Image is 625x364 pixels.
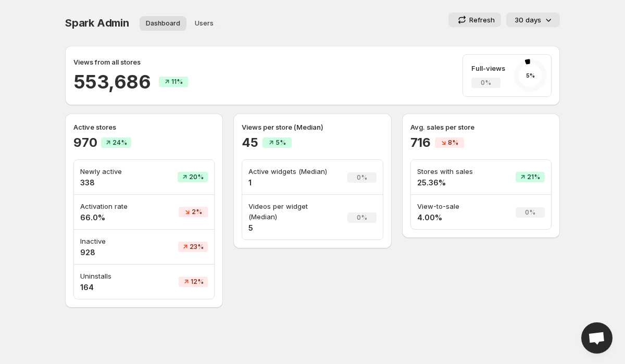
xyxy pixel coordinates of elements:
[190,243,204,251] span: 23%
[248,201,334,222] p: Videos per widget (Median)
[80,271,149,281] p: Uninstalls
[417,178,492,188] h4: 25.36%
[410,134,431,151] h2: 716
[525,208,535,217] span: 0%
[73,57,141,67] p: Views from all stores
[73,69,151,94] h2: 553,686
[80,178,149,188] h4: 338
[191,278,204,286] span: 12%
[248,166,334,177] p: Active widgets (Median)
[73,134,97,151] h2: 970
[417,212,492,223] h4: 4.00%
[481,79,491,87] span: 0%
[357,214,367,222] span: 0%
[417,201,492,211] p: View-to-sale
[469,15,495,25] p: Refresh
[140,16,186,31] button: Dashboard overview
[248,223,334,233] h4: 5
[146,19,180,28] span: Dashboard
[80,212,149,223] h4: 66.0%
[80,282,149,293] h4: 164
[448,139,458,147] span: 8%
[80,166,149,177] p: Newly active
[242,134,258,151] h2: 45
[506,12,560,27] button: 30 days
[471,63,505,73] p: Full-views
[80,236,149,246] p: Inactive
[192,208,202,216] span: 2%
[357,173,367,182] span: 0%
[417,166,492,177] p: Stores with sales
[527,173,540,181] span: 21%
[189,16,220,31] button: User management
[171,78,183,86] span: 11%
[73,122,215,132] p: Active stores
[515,15,541,25] p: 30 days
[65,17,129,29] span: Spark Admin
[113,139,127,147] span: 24%
[80,201,149,211] p: Activation rate
[581,322,612,354] a: Open chat
[410,122,552,132] p: Avg. sales per store
[80,247,149,258] h4: 928
[276,139,286,147] span: 5%
[448,12,501,27] button: Refresh
[248,178,334,188] h4: 1
[189,173,204,181] span: 20%
[195,19,214,28] span: Users
[242,122,383,132] p: Views per store (Median)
